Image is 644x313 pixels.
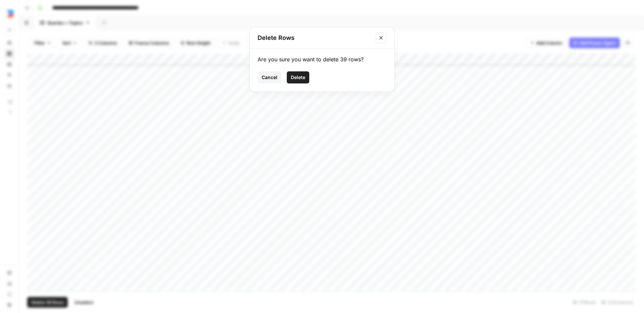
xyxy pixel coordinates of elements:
[291,74,305,81] span: Delete
[258,71,281,83] button: Cancel
[258,55,386,63] div: Are you sure you want to delete 39 rows?
[262,74,277,81] span: Cancel
[376,33,386,43] button: Close modal
[258,33,372,43] h2: Delete Rows
[287,71,309,83] button: Delete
